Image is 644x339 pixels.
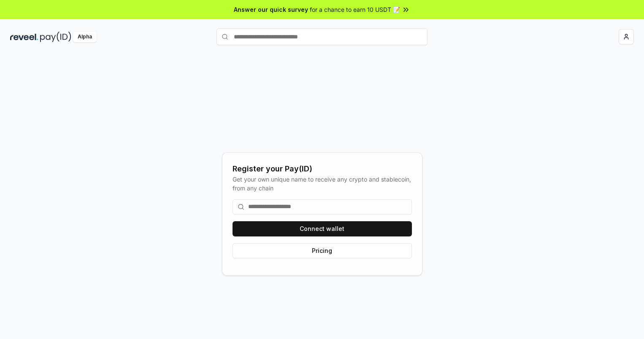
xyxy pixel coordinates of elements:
span: Answer our quick survey [234,5,308,14]
img: pay_id [40,32,71,42]
button: Pricing [233,243,412,258]
span: for a chance to earn 10 USDT 📝 [310,5,400,14]
div: Alpha [73,32,97,42]
button: Connect wallet [233,221,412,236]
img: reveel_dark [10,32,38,42]
div: Get your own unique name to receive any crypto and stablecoin, from any chain [233,175,412,193]
div: Register your Pay(ID) [233,163,412,175]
